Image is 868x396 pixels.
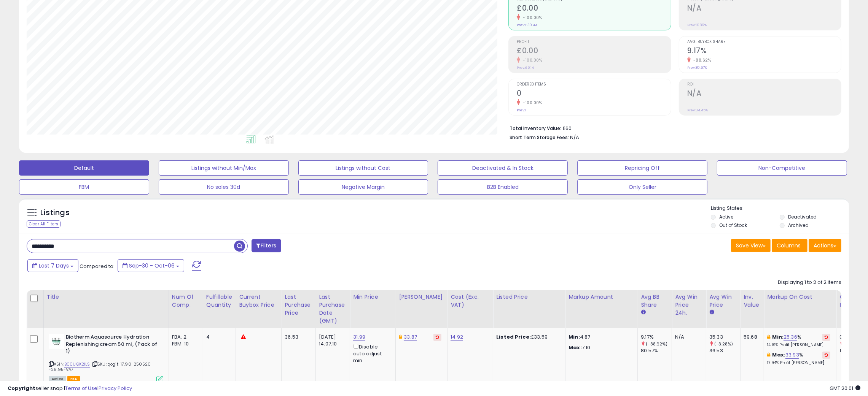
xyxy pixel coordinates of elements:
div: Displaying 1 to 2 of 2 items [778,279,841,286]
div: 59.68 [744,334,758,341]
div: Fulfillable Quantity [206,293,233,309]
div: Title [47,293,166,301]
i: Revert to store-level Min Markup [825,335,828,339]
label: Deactivated [788,214,817,220]
div: 9.17% [641,334,672,341]
strong: Copyright [8,385,35,392]
i: Revert to store-level Max Markup [825,353,828,357]
h2: N/A [687,4,841,14]
small: Prev: £5.14 [517,65,534,70]
a: B00UGK2ILS [64,361,90,367]
small: Prev: 16.89% [687,23,707,27]
label: Archived [788,222,809,228]
div: [DATE] 14:07:10 [319,334,344,347]
a: 25.36 [784,333,797,341]
span: 2025-10-14 20:01 GMT [830,385,860,392]
a: 31.99 [353,333,365,341]
button: Default [19,160,149,176]
div: Avg Win Price [709,293,737,309]
div: 36.53 [285,334,310,341]
a: 33.93 [785,351,799,359]
span: Avg. Buybox Share [687,40,841,44]
div: Num of Comp. [172,293,200,309]
span: Last 7 Days [39,262,69,269]
div: Cost (Exc. VAT) [451,293,490,309]
div: Avg Win Price 24h. [675,293,703,317]
span: Sep-30 - Oct-06 [129,262,175,269]
img: 31rLzEiSD5L._SL40_.jpg [49,334,64,349]
p: 4.87 [569,334,632,341]
span: Compared to: [80,263,115,270]
div: [PERSON_NAME] [399,293,444,301]
p: 7.10 [569,344,632,351]
div: Last Purchase Date (GMT) [319,293,347,325]
small: Avg BB Share. [641,309,645,316]
button: B2B Enabled [438,179,568,195]
p: Listing States: [711,205,849,212]
h2: 0 [517,89,671,99]
small: Prev: £30.44 [517,23,537,27]
small: Prev: 1 [517,108,526,112]
div: Markup Amount [569,293,634,301]
div: Clear All Filters [27,220,61,228]
button: Negative Margin [298,179,428,195]
li: £60 [510,123,836,132]
small: (-88.62%) [646,341,667,347]
small: -100.00% [520,57,542,63]
b: Max: [772,351,786,358]
div: Markup on Cost [767,293,833,301]
div: ASIN: [49,334,163,382]
span: Profit [517,40,671,44]
i: Revert to store-level Dynamic Max Price [436,335,439,339]
span: N/A [570,134,579,141]
span: FBA [67,376,80,382]
small: Prev: 34.45% [687,108,708,112]
span: Ordered Items [517,82,671,87]
button: Deactivated & In Stock [438,160,568,176]
button: Listings without Min/Max [159,160,289,176]
h2: 9.17% [687,46,841,57]
button: Sep-30 - Oct-06 [118,259,184,272]
button: Actions [809,239,841,252]
span: | SKU: qogit-17.90-250520---29.95-VA7 [49,361,156,372]
label: Active [719,214,733,220]
div: FBM: 10 [172,341,197,347]
button: Save View [731,239,771,252]
div: £33.59 [496,334,559,341]
div: FBA: 2 [172,334,197,341]
div: N/A [675,334,700,341]
div: 80.57% [641,347,672,354]
strong: Min: [569,333,580,341]
label: Out of Stock [719,222,747,228]
div: Listed Price [496,293,562,301]
strong: Max: [569,344,582,351]
b: Biotherm Aquasource Hydration Replenishing cream 50 ml, (Pack of 1) [66,334,158,357]
div: Inv. value [744,293,761,309]
div: 36.53 [709,347,740,354]
button: Filters [252,239,281,252]
th: The percentage added to the cost of goods (COGS) that forms the calculator for Min & Max prices. [764,290,836,328]
b: Short Term Storage Fees: [510,134,569,141]
span: All listings currently available for purchase on Amazon [49,376,66,382]
div: seller snap | | [8,385,132,392]
div: Disable auto adjust min [353,342,390,364]
span: Columns [777,242,801,249]
small: -88.62% [691,57,711,63]
div: % [767,334,830,348]
small: Prev: 80.57% [687,65,707,70]
h2: N/A [687,89,841,99]
div: Avg BB Share [641,293,669,309]
div: 35.33 [709,334,740,341]
button: Only Seller [577,179,707,195]
b: Listed Price: [496,333,531,341]
a: Terms of Use [65,385,97,392]
p: 14.19% Profit [PERSON_NAME] [767,342,830,348]
div: Current Buybox Price [239,293,278,309]
h5: Listings [40,208,70,218]
small: Avg Win Price. [709,309,714,316]
div: Ordered Items [839,293,867,309]
button: FBM [19,179,149,195]
small: -100.00% [520,15,542,21]
a: 14.92 [451,333,463,341]
span: ROI [687,82,841,87]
